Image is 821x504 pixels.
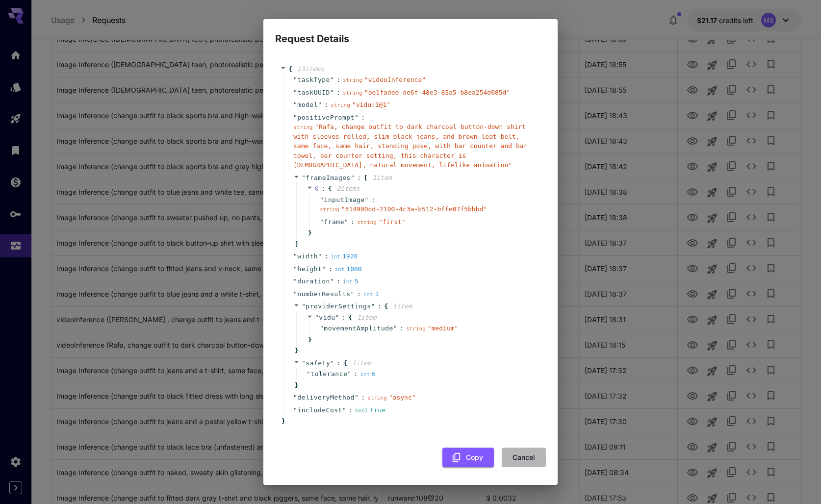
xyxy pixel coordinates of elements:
span: " [307,370,310,378]
span: : [371,195,375,205]
span: frame [324,217,344,227]
span: { [384,302,388,311]
span: " [355,114,359,121]
span: " [351,174,355,181]
span: } [280,416,285,426]
span: " [365,196,369,203]
span: string [343,90,362,96]
span: model [297,100,318,110]
span: deliveryMethod [297,393,355,403]
span: " [302,302,306,310]
span: : [336,88,340,98]
span: " [315,314,319,321]
span: : [357,289,361,299]
span: numberResults [297,289,350,299]
span: inputImage [324,195,364,205]
span: " [351,290,355,298]
span: int [363,291,373,298]
span: width [297,252,318,261]
span: 2 item s [336,185,359,192]
span: " [293,252,297,260]
span: " [293,290,297,298]
span: taskUUID [297,88,330,98]
span: { [328,184,332,194]
span: " [293,89,297,96]
span: { [288,64,292,74]
span: " [318,101,322,108]
span: " videoInference " [364,76,426,83]
span: int [360,371,370,378]
span: string [293,124,313,130]
span: " [330,89,334,96]
span: string [343,77,362,83]
span: " async " [389,394,416,401]
span: 1 item [352,359,371,367]
span: int [331,253,340,260]
div: 5 [343,277,359,286]
span: " [293,394,297,401]
span: } [293,346,299,355]
div: 6 [360,369,376,379]
span: int [343,278,353,285]
h2: Request Details [263,19,558,47]
span: : [400,324,404,333]
span: includeCost [297,405,342,415]
span: " vidu:1@1 " [352,101,390,108]
span: " [371,302,375,310]
div: 1080 [334,264,361,274]
span: : [324,100,328,110]
div: true [355,405,385,415]
span: : [354,369,358,379]
span: " [330,277,334,285]
span: 1 item [357,314,376,321]
span: positivePrompt [297,113,355,123]
span: bool [355,407,368,414]
span: 0 [315,185,319,192]
div: 1920 [331,252,358,261]
span: : [329,264,333,274]
span: " [347,370,351,378]
span: : [378,302,382,311]
span: " 314900dd-2100-4c3a-b512-bffe07f5bbbd " [341,205,487,213]
span: } [307,228,312,238]
span: " [330,76,334,83]
span: " [342,406,346,414]
span: " [318,252,322,260]
span: " [293,277,297,285]
span: " [320,196,324,203]
span: : [324,252,328,261]
span: string [331,102,350,108]
span: vidu [319,314,335,321]
span: duration [297,277,330,286]
span: string [367,395,387,401]
span: " Rafa, change outfit to dark charcoal button-down shirt with sleeves rolled, slim black jeans, a... [293,123,527,169]
span: string [320,206,339,213]
span: " be1fadee-ae6f-48e3-85a5-b8ea254d085d " [364,89,510,96]
span: height [297,264,322,274]
span: 1 item [393,302,412,310]
span: string [357,219,377,226]
span: " [320,218,324,226]
span: : [321,184,325,194]
span: " [320,325,324,332]
span: : [337,358,341,368]
span: int [334,266,344,273]
span: } [293,380,299,390]
span: " first " [379,218,406,226]
span: movementAmplitude [324,324,393,333]
span: { [343,358,347,368]
span: : [357,173,361,183]
span: [ [364,173,368,183]
span: " [302,174,306,181]
span: string [406,326,426,332]
span: " [293,114,297,121]
span: " [322,265,326,273]
div: 1 [363,289,379,299]
span: " [302,359,306,367]
span: 1 item [372,174,391,181]
span: " [393,325,397,332]
span: : [336,277,340,286]
span: : [351,217,355,227]
span: " [293,76,297,83]
span: ] [293,239,299,249]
